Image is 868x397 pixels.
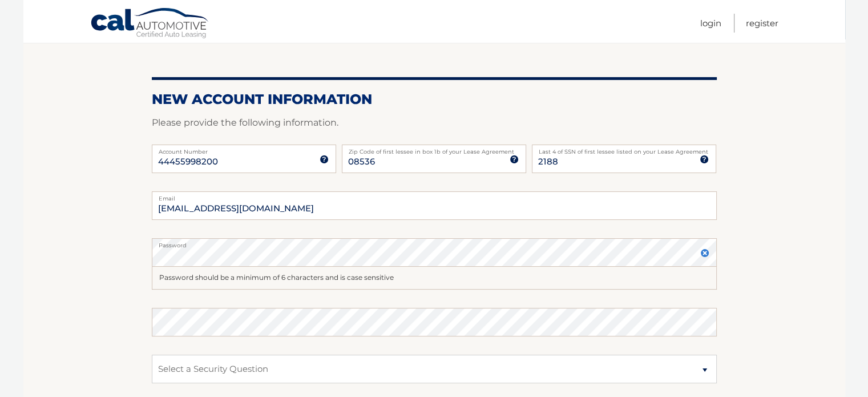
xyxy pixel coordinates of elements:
label: Zip Code of first lessee in box 1b of your Lease Agreement [342,145,526,154]
img: tooltip.svg [510,155,519,164]
a: Register [746,14,778,33]
input: Email [152,191,717,220]
label: Password [152,238,717,247]
a: Login [700,14,721,33]
label: Last 4 of SSN of first lessee listed on your Lease Agreement [532,145,716,154]
input: Zip Code [342,145,526,173]
a: Cal Automotive [90,7,210,41]
label: Email [152,191,717,200]
div: Password should be a minimum of 6 characters and is case sensitive [152,267,717,290]
img: tooltip.svg [700,155,709,164]
img: close.svg [700,248,709,258]
h2: New Account Information [152,91,717,108]
label: Account Number [152,145,336,154]
img: tooltip.svg [320,155,329,164]
p: Please provide the following information. [152,115,717,131]
input: Account Number [152,145,336,173]
input: SSN or EIN (last 4 digits only) [532,145,716,173]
